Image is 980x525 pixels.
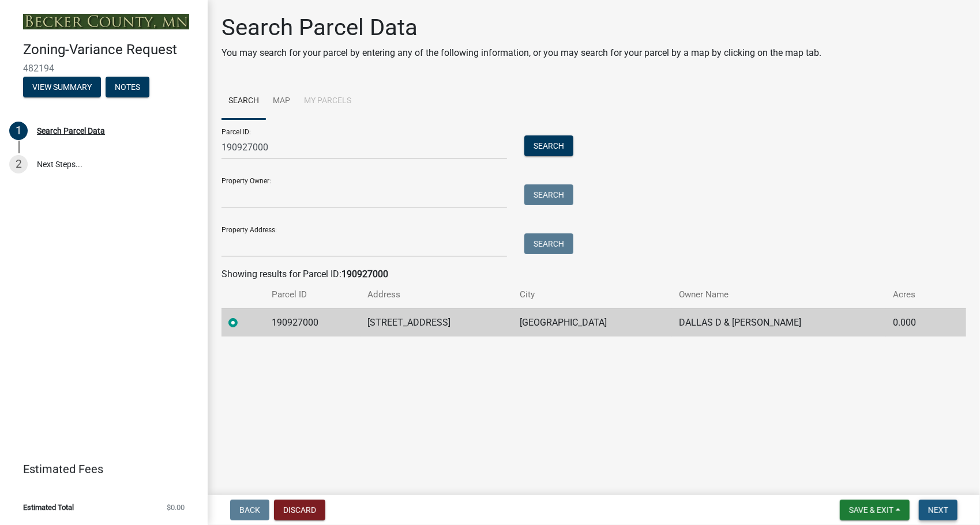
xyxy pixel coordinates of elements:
span: 482194 [23,63,185,74]
a: Map [266,83,297,120]
button: Search [524,184,573,205]
th: Parcel ID [265,281,361,308]
span: $0.00 [167,504,185,511]
td: [STREET_ADDRESS] [361,308,513,337]
span: Next [928,505,948,515]
th: Owner Name [672,281,887,308]
span: Save & Exit [849,505,893,515]
button: View Summary [23,77,101,97]
span: Back [239,505,260,515]
button: Save & Exit [840,500,910,520]
div: 2 [9,155,28,173]
div: 1 [9,122,28,140]
strong: 190927000 [341,269,388,280]
td: 190927000 [265,308,361,337]
button: Discard [274,500,325,520]
button: Notes [106,77,149,97]
td: [GEOGRAPHIC_DATA] [513,308,672,337]
a: Estimated Fees [9,458,189,481]
span: Estimated Total [23,504,74,511]
button: Search [524,233,573,254]
td: DALLAS D & [PERSON_NAME] [672,308,887,337]
td: 0.000 [886,308,944,337]
button: Back [230,500,269,520]
button: Search [524,135,573,156]
th: Acres [886,281,944,308]
img: Becker County, Minnesota [23,14,189,29]
th: Address [361,281,513,308]
a: Search [221,83,266,120]
wm-modal-confirm: Notes [106,83,149,92]
h1: Search Parcel Data [221,14,821,41]
div: Search Parcel Data [37,127,105,135]
h4: Zoning-Variance Request [23,41,198,58]
wm-modal-confirm: Summary [23,83,101,92]
p: You may search for your parcel by entering any of the following information, or you may search fo... [221,46,821,60]
th: City [513,281,672,308]
div: Showing results for Parcel ID: [221,267,966,281]
button: Next [919,500,958,520]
